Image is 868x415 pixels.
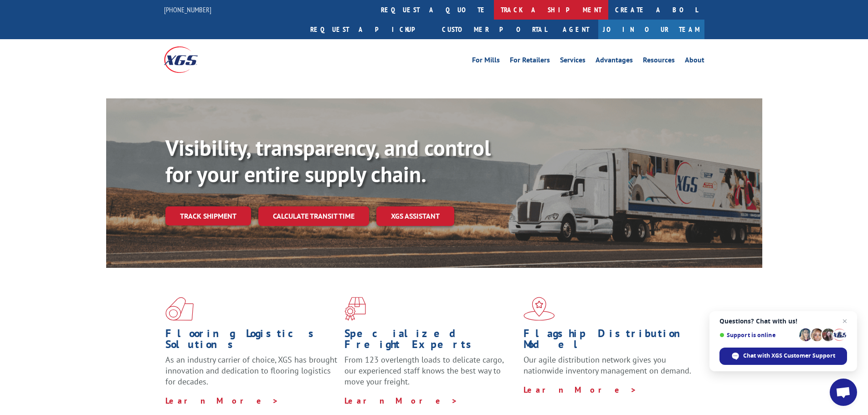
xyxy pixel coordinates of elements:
a: Request a pickup [303,20,435,39]
a: Learn More > [165,395,279,406]
h1: Specialized Freight Experts [344,328,517,354]
span: Our agile distribution network gives you nationwide inventory management on demand. [524,354,691,376]
p: From 123 overlength loads to delicate cargo, our experienced staff knows the best way to move you... [344,354,517,395]
img: xgs-icon-flagship-distribution-model-red [524,297,555,321]
a: Join Our Team [598,20,704,39]
a: Customer Portal [435,20,554,39]
a: Agent [554,20,598,39]
span: As an industry carrier of choice, XGS has brought innovation and dedication to flooring logistics... [165,354,337,387]
a: About [685,56,704,67]
span: Close chat [839,316,850,327]
a: Advantages [596,56,633,67]
a: Calculate transit time [258,206,369,226]
a: XGS ASSISTANT [376,206,454,226]
img: xgs-icon-focused-on-flooring-red [344,297,366,321]
span: Support is online [719,332,796,338]
div: Open chat [830,379,857,406]
span: Chat with XGS Customer Support [743,352,835,360]
a: Resources [643,56,675,67]
a: Learn More > [524,384,637,395]
img: xgs-icon-total-supply-chain-intelligence-red [165,297,194,321]
b: Visibility, transparency, and control for your entire supply chain. [165,133,491,188]
h1: Flagship Distribution Model [524,328,696,354]
h1: Flooring Logistics Solutions [165,328,338,354]
a: Services [560,56,586,67]
span: Questions? Chat with us! [719,318,847,325]
div: Chat with XGS Customer Support [719,348,847,365]
a: Learn More > [344,395,458,406]
a: For Mills [472,56,500,67]
a: [PHONE_NUMBER] [164,5,211,14]
a: For Retailers [510,56,550,67]
a: Track shipment [165,206,251,225]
